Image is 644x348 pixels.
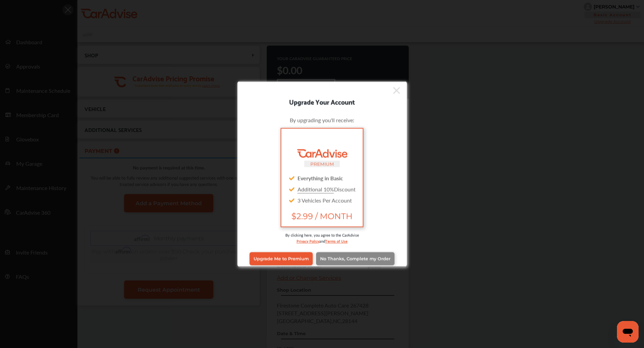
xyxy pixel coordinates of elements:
[297,174,343,182] strong: Everything in Basic
[617,321,639,343] iframe: Button to launch messaging window
[297,185,334,193] u: Additional 10%
[248,232,397,250] div: By clicking here, you agree to the CarAdvise and
[316,252,395,265] a: No Thanks, Complete my Order
[287,194,357,206] div: 3 Vehicles Per Account
[249,252,313,265] a: Upgrade Me to Premium
[297,185,356,193] span: Discount
[310,161,334,166] small: PREMIUM
[248,116,397,124] div: By upgrading you'll receive:
[254,256,309,261] span: Upgrade Me to Premium
[238,96,407,107] div: Upgrade Your Account
[325,237,348,244] a: Terms of Use
[287,211,357,221] span: $2.99 / MONTH
[320,256,390,261] span: No Thanks, Complete my Order
[296,237,319,244] a: Privacy Policy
